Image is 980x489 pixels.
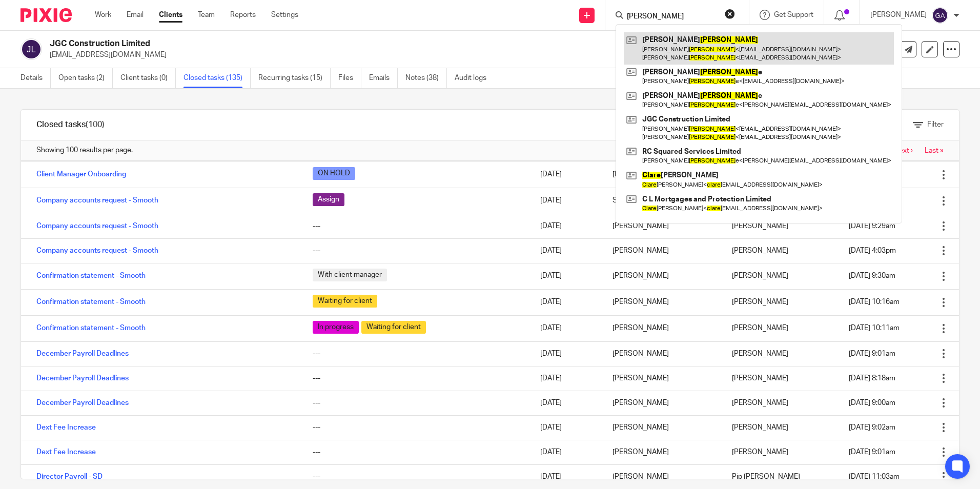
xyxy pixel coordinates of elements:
[530,366,602,391] td: [DATE]
[50,50,820,60] p: [EMAIL_ADDRESS][DOMAIN_NAME]
[36,171,126,178] a: Client Manager Onboarding
[774,11,813,18] span: Get Support
[313,472,520,482] div: ---
[530,263,602,289] td: [DATE]
[21,68,51,88] a: Details
[313,373,520,383] div: ---
[313,246,520,256] div: ---
[313,269,387,281] span: With client manager
[732,449,788,456] span: [PERSON_NAME]
[50,38,666,49] h2: JGC Construction Limited
[530,238,602,263] td: [DATE]
[36,350,129,357] a: December Payroll Deadlines
[732,473,800,480] span: Pip [PERSON_NAME]
[602,464,721,489] td: [PERSON_NAME]
[313,321,359,334] span: In progress
[602,289,721,315] td: [PERSON_NAME]
[313,447,520,457] div: ---
[870,10,927,20] p: [PERSON_NAME]
[271,10,298,20] a: Settings
[36,298,146,305] a: Confirmation statement - Smooth
[849,399,895,406] span: [DATE] 9:00am
[361,321,426,334] span: Waiting for client
[849,324,900,332] span: [DATE] 10:11am
[867,147,944,155] nav: pager
[602,341,721,366] td: [PERSON_NAME]
[602,263,721,289] td: [PERSON_NAME]
[849,473,900,480] span: [DATE] 11:03am
[530,188,602,214] td: [DATE]
[530,341,602,366] td: [DATE]
[849,298,900,305] span: [DATE] 10:16am
[313,349,520,359] div: ---
[530,415,602,440] td: [DATE]
[21,8,72,22] img: Pixie
[198,10,215,20] a: Team
[927,121,944,128] span: Filter
[36,375,129,382] a: December Payroll Deadlines
[36,145,133,155] span: Showing 100 results per page.
[732,272,788,279] span: [PERSON_NAME]
[732,298,788,305] span: [PERSON_NAME]
[36,272,146,279] a: Confirmation statement - Smooth
[313,167,355,180] span: ON HOLD
[36,197,158,204] a: Company accounts request - Smooth
[849,350,895,357] span: [DATE] 9:01am
[369,68,398,88] a: Emails
[230,10,256,20] a: Reports
[313,221,520,231] div: ---
[58,68,113,88] a: Open tasks (2)
[602,188,721,214] td: SD Accounts chasers
[732,247,788,254] span: [PERSON_NAME]
[36,399,129,406] a: December Payroll Deadlines
[530,161,602,188] td: [DATE]
[849,222,895,230] span: [DATE] 9:29am
[602,415,721,440] td: [PERSON_NAME]
[725,9,735,19] button: Clear
[313,422,520,433] div: ---
[455,68,494,88] a: Audit logs
[36,119,105,130] h1: Closed tasks
[602,440,721,464] td: [PERSON_NAME]
[36,473,103,480] a: Director Payroll - SD
[932,7,948,24] img: svg%3E
[313,193,344,206] span: Assign
[849,424,895,431] span: [DATE] 9:02am
[405,68,447,88] a: Notes (38)
[849,247,896,254] span: [DATE] 4:03pm
[120,68,176,88] a: Client tasks (0)
[86,120,105,129] span: (100)
[530,391,602,415] td: [DATE]
[732,424,788,431] span: [PERSON_NAME]
[21,38,42,60] img: svg%3E
[313,398,520,408] div: ---
[849,375,895,382] span: [DATE] 8:18am
[258,68,331,88] a: Recurring tasks (15)
[530,214,602,238] td: [DATE]
[36,449,96,456] a: Dext Fee Increase
[530,464,602,489] td: [DATE]
[849,449,895,456] span: [DATE] 9:01am
[183,68,251,88] a: Closed tasks (135)
[602,238,721,263] td: [PERSON_NAME]
[732,350,788,357] span: [PERSON_NAME]
[36,247,158,254] a: Company accounts request - Smooth
[313,295,377,308] span: Waiting for client
[36,324,146,332] a: Confirmation statement - Smooth
[530,289,602,315] td: [DATE]
[894,147,913,154] a: Next ›
[602,214,721,238] td: [PERSON_NAME]
[159,10,182,20] a: Clients
[530,315,602,341] td: [DATE]
[732,375,788,382] span: [PERSON_NAME]
[602,161,721,188] td: [PERSON_NAME]
[95,10,111,20] a: Work
[530,440,602,464] td: [DATE]
[732,399,788,406] span: [PERSON_NAME]
[849,272,895,279] span: [DATE] 9:30am
[626,12,718,22] input: Search
[602,315,721,341] td: [PERSON_NAME]
[732,222,788,230] span: [PERSON_NAME]
[127,10,144,20] a: Email
[602,391,721,415] td: [PERSON_NAME]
